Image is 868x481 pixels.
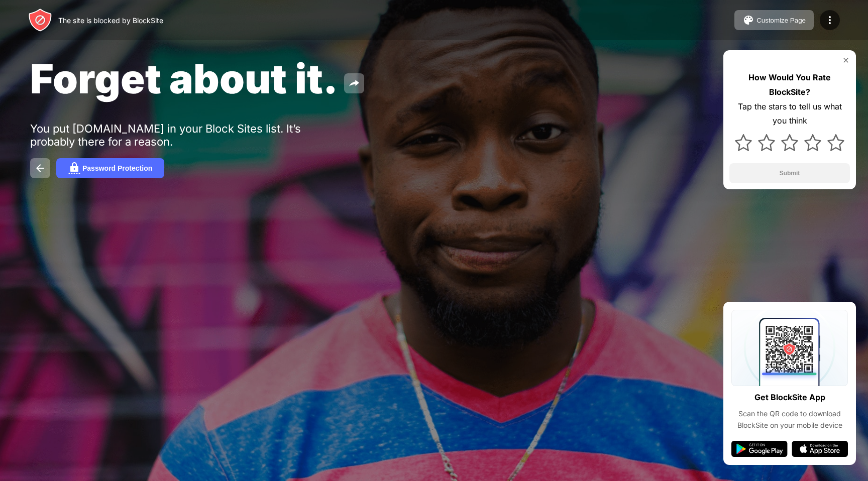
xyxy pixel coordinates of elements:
img: pallet.svg [742,14,754,26]
img: menu-icon.svg [824,14,836,26]
div: Scan the QR code to download BlockSite on your mobile device [731,408,848,431]
img: google-play.svg [731,441,788,457]
div: The site is blocked by BlockSite [58,16,163,25]
img: back.svg [34,162,46,174]
img: star.svg [735,134,752,151]
div: You put [DOMAIN_NAME] in your Block Sites list. It’s probably there for a reason. [30,122,341,148]
div: Customize Page [756,17,806,24]
button: Customize Page [734,10,814,30]
img: star.svg [758,134,775,151]
div: Get BlockSite App [754,390,825,405]
img: password.svg [68,162,80,174]
img: qrcode.svg [731,310,848,386]
img: star.svg [827,134,844,151]
div: Tap the stars to tell us what you think [729,99,850,129]
img: app-store.svg [792,441,848,457]
span: Forget about it. [30,54,338,103]
button: Submit [729,163,850,183]
img: star.svg [781,134,798,151]
img: rate-us-close.svg [842,56,850,64]
img: share.svg [348,77,360,89]
div: How Would You Rate BlockSite? [729,70,850,99]
img: star.svg [804,134,821,151]
button: Password Protection [56,158,164,178]
div: Password Protection [82,164,152,172]
img: header-logo.svg [28,8,52,32]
